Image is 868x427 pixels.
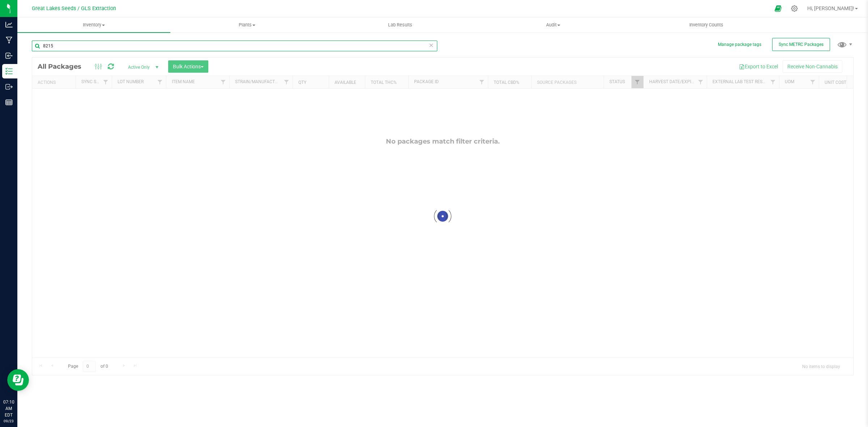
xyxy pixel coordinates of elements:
inline-svg: Outbound [5,83,13,90]
inline-svg: Inventory [5,68,13,75]
a: Plants [170,17,323,33]
a: Inventory [17,17,170,33]
button: Sync METRC Packages [772,38,830,51]
iframe: Resource center [7,369,29,391]
inline-svg: Reports [5,99,13,106]
inline-svg: Manufacturing [5,37,13,44]
input: Search Package ID, Item Name, SKU, Lot or Part Number... [32,40,437,51]
span: Hi, [PERSON_NAME]! [807,5,854,11]
span: Inventory Counts [680,22,733,28]
span: Inventory [17,22,170,28]
a: Inventory Counts [630,17,783,33]
p: 07:10 AM EDT [3,399,14,418]
div: Manage settings [790,5,799,12]
inline-svg: Analytics [5,21,13,28]
p: 09/23 [3,418,14,424]
span: Clear [429,40,434,50]
span: Great Lakes Seeds / GLS Extraction [32,5,116,12]
a: Audit [477,17,630,33]
span: Sync METRC Packages [779,42,824,47]
a: Lab Results [324,17,477,33]
span: Open Ecommerce Menu [770,1,786,16]
span: Plants [171,22,323,28]
span: Audit [477,22,629,28]
button: Manage package tags [718,42,761,48]
inline-svg: Inbound [5,52,13,59]
span: Lab Results [378,22,422,28]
